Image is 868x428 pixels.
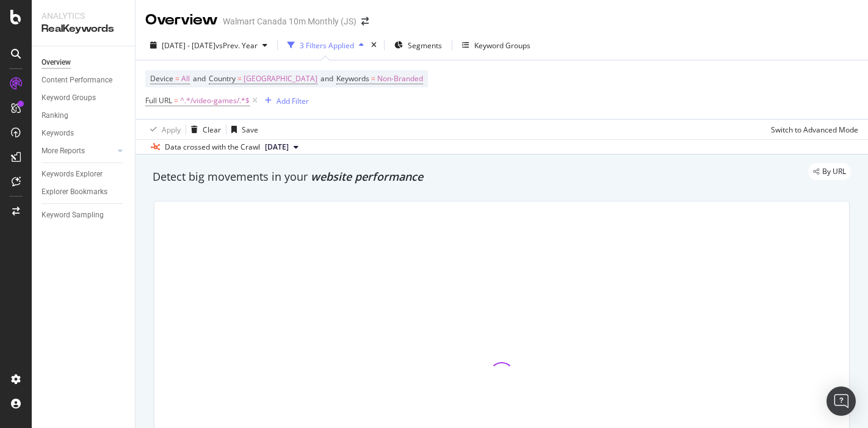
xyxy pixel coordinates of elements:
span: and [320,73,333,84]
span: All [181,70,190,87]
span: [GEOGRAPHIC_DATA] [244,70,317,87]
a: Keyword Groups [42,92,126,104]
span: Segments [408,40,442,51]
div: Keywords [42,127,74,140]
div: Keyword Groups [42,92,96,104]
a: Keywords [42,127,126,140]
span: By URL [822,168,846,175]
span: 2025 Aug. 15th [265,142,289,153]
div: Add Filter [277,96,309,106]
div: Keywords Explorer [42,168,103,181]
div: Apply [162,125,181,135]
a: Keyword Sampling [42,209,126,222]
span: ^.*/video-games/.*$ [180,92,250,109]
div: Save [242,125,258,135]
div: Keyword Groups [474,40,530,51]
div: Clear [203,125,221,135]
div: Switch to Advanced Mode [771,125,858,135]
div: RealKeywords [42,22,125,36]
span: Country [209,73,236,84]
div: Explorer Bookmarks [42,186,107,198]
div: Overview [42,56,71,69]
div: Keyword Sampling [42,209,104,222]
a: Explorer Bookmarks [42,186,126,198]
span: Full URL [145,95,172,106]
div: times [369,39,379,51]
div: Content Performance [42,74,112,87]
button: Clear [186,120,221,139]
a: Overview [42,56,126,69]
div: Data crossed with the Crawl [165,142,260,153]
button: Apply [145,120,181,139]
a: Keywords Explorer [42,168,126,181]
span: vs Prev. Year [215,40,258,51]
span: and [193,73,206,84]
a: Content Performance [42,74,126,87]
div: Walmart Canada 10m Monthly (JS) [223,15,356,27]
a: More Reports [42,145,114,158]
div: Overview [145,10,218,31]
div: Ranking [42,109,68,122]
button: 3 Filters Applied [283,35,369,55]
div: More Reports [42,145,85,158]
a: Ranking [42,109,126,122]
div: arrow-right-arrow-left [361,17,369,26]
span: Device [150,73,173,84]
button: Save [226,120,258,139]
span: Keywords [336,73,369,84]
button: [DATE] [260,140,303,154]
span: = [371,73,375,84]
span: = [174,95,178,106]
span: = [175,73,179,84]
button: Keyword Groups [457,35,535,55]
span: Non-Branded [377,70,423,87]
div: 3 Filters Applied [300,40,354,51]
button: Segments [389,35,447,55]
span: = [237,73,242,84]
button: Add Filter [260,93,309,108]
div: Analytics [42,10,125,22]
button: Switch to Advanced Mode [766,120,858,139]
button: [DATE] - [DATE]vsPrev. Year [145,35,272,55]
span: [DATE] - [DATE] [162,40,215,51]
div: Open Intercom Messenger [826,386,856,416]
div: legacy label [808,163,851,180]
